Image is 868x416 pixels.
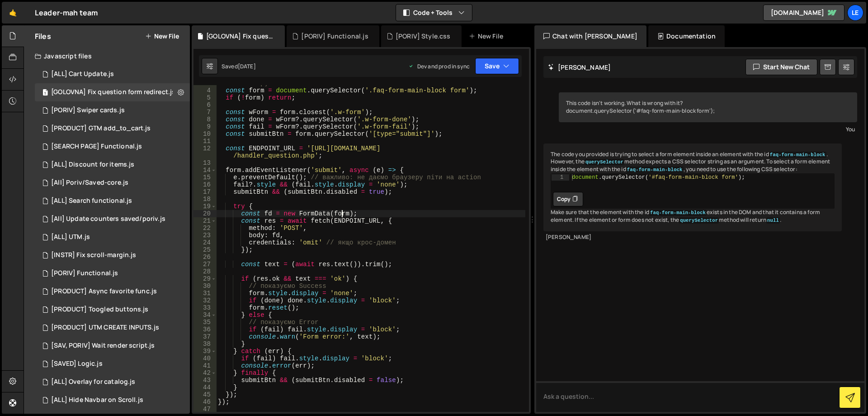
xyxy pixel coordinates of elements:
div: 16298/45418.js [35,156,190,174]
div: [ALL] Hide Navbar on Scroll.js [51,396,143,404]
div: 16298/46290.js [35,192,190,210]
div: 13 [193,159,217,167]
div: 31 [193,290,217,297]
div: [SAVED] Logic.js [51,360,103,368]
div: 28 [193,268,217,275]
div: [SAV, PORIV] Wait render script.js [51,342,155,350]
code: faq-form-main-block [626,167,684,173]
div: [INSTR] Fix scroll-margin.js [51,251,136,259]
div: 22 [193,225,217,232]
div: 21 [193,217,217,225]
div: 39 [193,348,217,355]
div: 32 [193,297,217,304]
div: [ALL] Discount for items.js [51,161,134,169]
button: Save [475,58,519,74]
div: 16298/45575.js [35,355,190,373]
a: Le [847,5,863,21]
div: 40 [193,355,217,362]
div: [PORIV] Functional.js [51,269,118,277]
div: [PRODUCT] UTM CREATE INPUTS.js [51,324,159,332]
div: 45 [193,391,217,398]
div: [All] Update counters saved/poriv.js [51,215,165,223]
div: 16298/45504.js [35,301,190,319]
div: 44 [193,384,217,391]
div: [PORIV] Functional.js [301,32,368,41]
div: [GOLOVNA] Fix question form redirect.js [206,32,274,41]
code: null [766,217,780,224]
a: 🤙 [2,2,24,24]
h2: Files [35,31,51,41]
div: Chat with [PERSON_NAME] [534,25,646,47]
div: 47 [193,406,217,413]
div: 16298/46885.js [35,120,190,138]
div: 12 [193,145,217,159]
code: querySelector [585,159,624,165]
code: faq-form-main-block [769,152,826,158]
div: [ALL] UTM.js [51,233,90,241]
div: 18 [193,196,217,203]
div: 5 [193,94,217,101]
div: 42 [193,369,217,377]
div: 16298/46217.js [35,246,190,264]
div: [PRODUCT] Toogled buttons.js [51,306,148,314]
div: The code you provided is trying to select a form element inside an element with the id . However,... [543,143,842,231]
div: [GOLOVNA] Fix question form redirect.js [51,88,175,96]
div: This code isn't working. What is wrong with it? document.querySelector('#faq-form-main-block form'); [559,92,857,122]
div: [ALL] Search functional.js [51,197,132,205]
button: Copy [553,192,583,206]
button: Code + Tools [396,5,472,21]
div: [DATE] [238,62,256,70]
div: 46 [193,398,217,406]
div: 23 [193,232,217,239]
button: Start new chat [745,59,817,75]
div: 16298/45111.js [35,373,190,391]
div: 1 [552,174,569,181]
div: 35 [193,319,217,326]
div: 6 [193,101,217,109]
div: You [561,124,855,134]
div: 36 [193,326,217,333]
a: [DOMAIN_NAME] [763,5,844,21]
div: 20 [193,210,217,217]
div: [SEARCH PAGE] Functional.js [51,143,142,151]
div: 43 [193,377,217,384]
div: 25 [193,246,217,253]
div: 29 [193,275,217,282]
div: [PRODUCT] Async favorite func.js [51,287,157,296]
div: 17 [193,188,217,196]
div: 16298/45501.js [35,174,190,192]
div: 24 [193,239,217,246]
div: 27 [193,261,217,268]
div: [PRODUCT] GTM add_to_cart.js [51,124,151,133]
div: 33 [193,304,217,311]
div: 11 [193,138,217,145]
div: 16298/44467.js [35,65,190,83]
div: 26 [193,253,217,261]
div: 10 [193,130,217,138]
div: 16298/45626.js [35,282,190,301]
div: 16298/45326.js [35,319,190,337]
div: 16298/45324.js [35,228,190,246]
span: 1 [42,90,48,97]
div: 34 [193,311,217,319]
div: [ALL] Cart Update.js [51,70,114,78]
div: 16298/45502.js [35,210,190,228]
div: 16298/45506.js [35,264,190,282]
code: faq-form-main-block [649,210,707,216]
div: 38 [193,340,217,348]
div: 15 [193,174,217,181]
div: 41 [193,362,217,369]
div: Leader-mah team [35,7,98,18]
div: 16298/44402.js [35,391,190,409]
div: Dev and prod in sync [408,62,470,70]
div: 16298/45691.js [35,337,190,355]
div: 16298/46371.js [35,83,193,101]
h2: [PERSON_NAME] [548,63,611,72]
div: 4 [193,87,217,94]
div: [PORIV] Style.css [396,32,451,41]
div: 16 [193,181,217,188]
code: querySelector [679,217,719,224]
div: 16298/47573.js [35,101,190,120]
div: Saved [222,62,256,70]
